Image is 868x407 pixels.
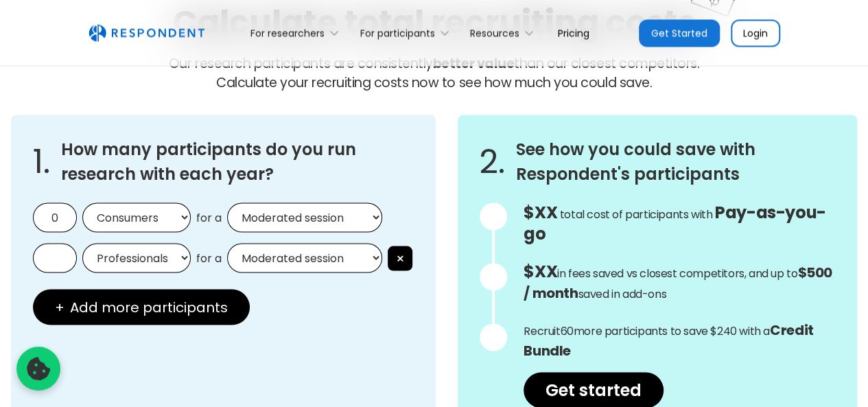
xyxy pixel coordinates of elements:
[480,154,505,168] span: 2.
[11,54,857,93] p: Our research participants are consistently than our closest competitors.
[55,300,64,314] span: +
[524,262,832,302] strong: $500 / month
[243,16,352,49] div: For researchers
[388,246,412,270] button: ×
[89,24,204,42] img: Untitled UI logotext
[470,26,519,40] div: Resources
[524,261,835,303] p: in fees saved vs closest competitors, and up to saved in add-ons
[524,200,557,223] span: $XX
[61,137,414,186] h3: How many participants do you run research with each year?
[462,16,547,49] div: Resources
[560,206,713,222] span: total cost of participants with
[731,19,780,47] a: Login
[352,16,462,49] div: For participants
[250,26,325,40] div: For researchers
[33,289,250,325] button: + Add more participants
[89,24,204,42] a: home
[516,137,835,186] h3: See how you could save with Respondent's participants
[70,300,228,314] span: Add more participants
[196,251,222,265] span: for a
[524,200,825,244] span: Pay-as-you-go
[33,154,50,168] span: 1.
[639,19,720,47] a: Get Started
[216,73,652,92] span: Calculate your recruiting costs now to see how much you could save.
[524,320,835,361] p: Recruit more participants to save $240 with a
[524,259,557,282] span: $XX
[360,26,435,40] div: For participants
[547,16,600,49] a: Pricing
[560,323,573,338] span: 60
[196,211,222,224] span: for a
